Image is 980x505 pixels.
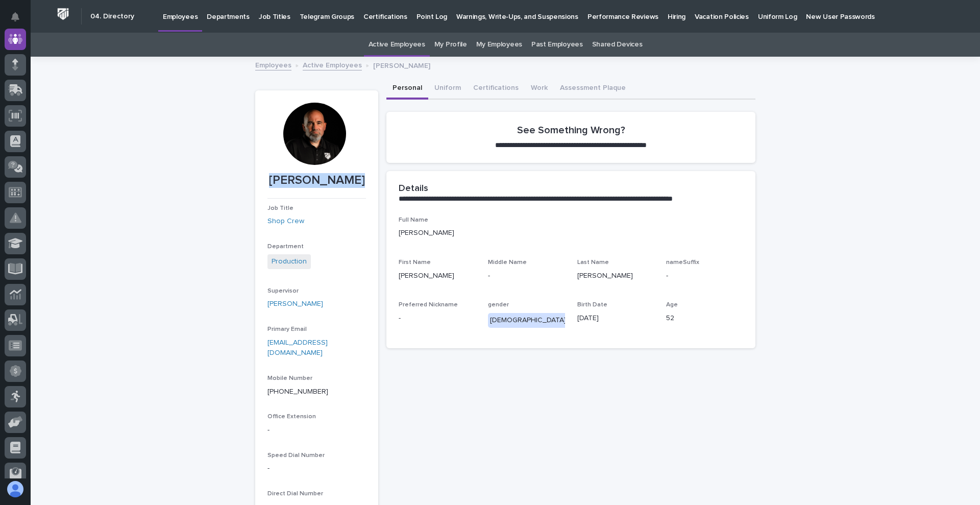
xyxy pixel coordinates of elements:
[267,216,304,227] a: Shop Crew
[488,313,568,328] div: [DEMOGRAPHIC_DATA]
[54,5,72,23] img: Workspace Logo
[267,326,307,332] span: Primary Email
[267,299,323,309] a: [PERSON_NAME]
[386,78,428,100] button: Personal
[399,228,743,238] p: [PERSON_NAME]
[369,33,425,57] a: Active Employees
[488,259,527,266] span: Middle Name
[267,288,299,294] span: Supervisor
[5,6,26,28] button: Notifications
[399,217,428,223] span: Full Name
[428,78,467,100] button: Uniform
[267,463,366,474] p: -
[488,302,509,308] span: gender
[399,313,476,324] p: -
[577,313,654,324] p: [DATE]
[272,256,307,267] a: Production
[531,33,583,57] a: Past Employees
[13,12,26,29] div: Notifications
[467,78,525,100] button: Certifications
[399,302,458,308] span: Preferred Nickname
[525,78,554,100] button: Work
[267,452,325,459] span: Speed Dial Number
[399,183,428,195] h2: Details
[267,375,312,381] span: Mobile Number
[399,259,431,266] span: First Name
[577,271,654,281] p: [PERSON_NAME]
[666,302,678,308] span: Age
[517,124,625,136] h2: See Something Wrong?
[255,59,291,70] a: Employees
[577,259,609,266] span: Last Name
[476,33,522,57] a: My Employees
[303,59,362,70] a: Active Employees
[592,33,643,57] a: Shared Devices
[267,491,323,497] span: Direct Dial Number
[488,271,565,281] p: -
[267,388,328,395] a: [PHONE_NUMBER]
[373,59,430,70] p: [PERSON_NAME]
[267,244,304,250] span: Department
[267,414,316,420] span: Office Extension
[267,173,366,188] p: [PERSON_NAME]
[399,271,476,281] p: [PERSON_NAME]
[434,33,467,57] a: My Profile
[267,205,293,211] span: Job Title
[5,478,26,500] button: users-avatar
[267,339,328,357] a: [EMAIL_ADDRESS][DOMAIN_NAME]
[554,78,632,100] button: Assessment Plaque
[90,12,134,21] h2: 04. Directory
[666,271,743,281] p: -
[267,425,366,436] p: -
[577,302,607,308] span: Birth Date
[666,259,699,266] span: nameSuffix
[666,313,743,324] p: 52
